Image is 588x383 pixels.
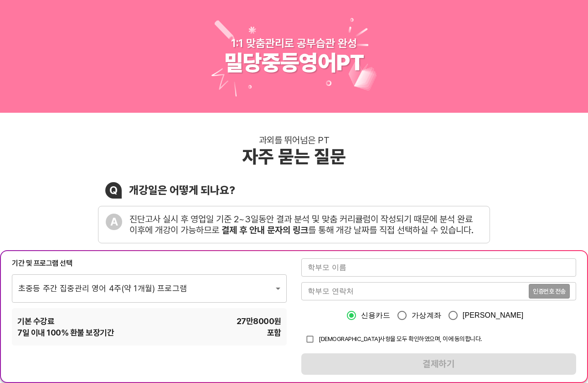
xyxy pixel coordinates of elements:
[12,258,287,268] div: 기간 및 프로그램 선택
[361,310,391,321] span: 신용카드
[224,50,364,76] div: 밀당중등영어PT
[105,182,122,199] div: Q
[17,327,114,338] span: 7 일 이내 100% 환불 보장기간
[222,225,308,236] b: 결제 후 안내 문자의 링크
[129,214,482,236] div: 진단고사 실시 후 영업일 기준 2~3일동안 결과 분석 및 맞춤 커리큘럼이 작성되기 때문에 분석 완료 이후에 개강이 가능하므로 를 통해 개강 날짜를 직접 선택하실 수 있습니다.
[259,135,330,146] div: 과외를 뛰어넘은 PT
[267,327,281,338] span: 포함
[231,37,357,50] div: 1:1 맞춤관리로 공부습관 완성
[237,315,281,327] span: 27만8000 원
[319,335,482,342] span: [DEMOGRAPHIC_DATA]사항을 모두 확인하였으며, 이에 동의합니다.
[301,258,576,277] input: 학부모 이름을 입력해주세요
[12,274,287,302] div: 초중등 주간 집중관리 영어 4주(약 1개월) 프로그램
[463,310,524,321] span: [PERSON_NAME]
[17,315,54,327] span: 기본 수강료
[301,282,529,300] input: 학부모 연락처를 입력해주세요
[106,214,122,230] div: A
[242,146,346,168] div: 자주 묻는 질문
[129,184,235,197] div: 개강일은 어떻게 되나요?
[412,310,441,321] span: 가상계좌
